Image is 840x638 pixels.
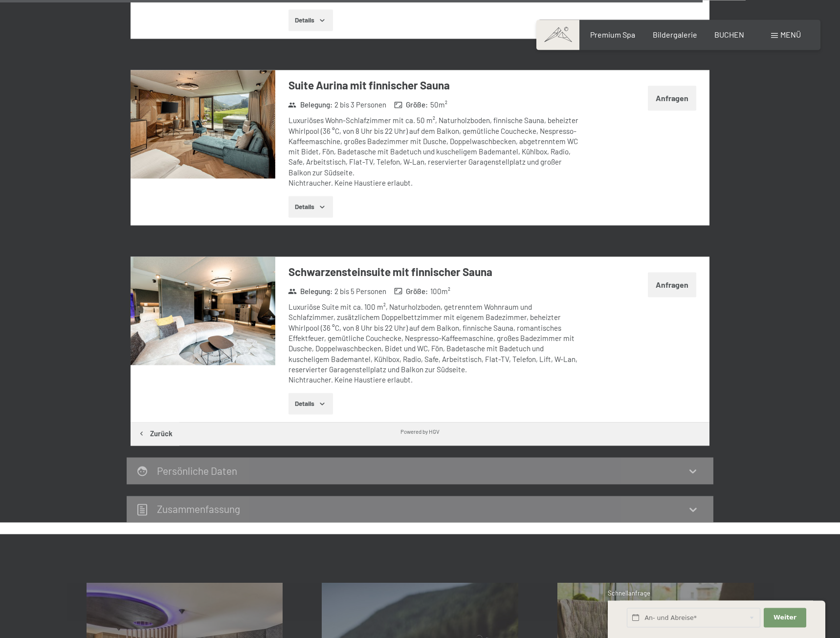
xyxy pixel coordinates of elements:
h2: Persönliche Daten [157,465,237,477]
strong: Größe : [394,286,428,297]
span: 100 m² [430,286,450,297]
span: 2 bis 5 Personen [334,286,386,297]
button: Anfragen [648,85,696,110]
strong: Belegung : [288,100,332,110]
a: Bildergalerie [653,30,697,39]
button: Details [288,393,333,414]
div: Powered by HGV [400,427,440,435]
h3: Schwarzensteinsuite mit finnischer Sauna [288,264,579,279]
span: Weiter [774,613,796,622]
h3: Suite Aurina mit finnischer Sauna [288,78,579,93]
a: BUCHEN [714,30,744,39]
button: Details [288,9,333,31]
a: Premium Spa [590,30,635,39]
strong: Größe : [394,100,428,110]
button: Details [288,196,333,217]
img: mss_renderimg.php [131,70,275,178]
div: Luxuriöses Wohn-Schlafzimmer mit ca. 50 m², Naturholzboden, finnische Sauna, beheizter Whirlpool ... [288,115,579,188]
button: Zurück [131,422,179,446]
span: Menü [780,30,801,39]
strong: Belegung : [288,286,332,297]
h2: Zusammen­fassung [157,503,240,515]
div: Luxuriöse Suite mit ca. 100 m², Naturholzboden, getrenntem Wohnraum und Schlafzimmer, zusätzliche... [288,302,579,385]
span: 2 bis 3 Personen [334,100,386,110]
button: Anfragen [648,272,696,297]
span: 50 m² [430,100,447,110]
img: mss_renderimg.php [131,256,275,365]
span: Schnellanfrage [608,589,650,597]
button: Weiter [764,608,806,628]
